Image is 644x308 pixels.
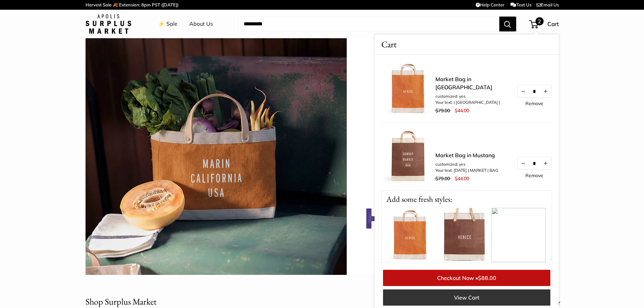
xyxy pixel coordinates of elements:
span: $44.00 [454,175,469,182]
a: ⚡️ Sale [158,19,177,29]
a: Remove [525,101,543,106]
input: Search... [238,17,499,31]
p: Add some fresh styles: [382,191,552,208]
input: Quantity [529,160,540,166]
span: $44.00 [454,108,469,114]
a: Remove [525,173,543,178]
span: Cart [381,38,397,51]
a: Checkout Now •$88.00 [383,270,550,286]
button: Increase quantity by 1 [540,157,551,169]
button: Search [499,17,516,31]
a: About Us [189,19,213,29]
li: customized: yes [435,161,498,167]
li: Your text: [DATE] | MARKET | BAG [435,167,498,173]
a: Market Bag in Mustang [435,151,498,159]
span: $88.00 [478,275,496,281]
button: Decrease quantity by 1 [517,85,529,97]
li: Your text: | [GEOGRAPHIC_DATA] | [435,99,510,105]
span: 2 [535,17,544,25]
span: Cart [547,20,559,27]
span: $79.00 [435,175,450,182]
a: 2 Cart [530,19,559,29]
span: $79.00 [435,108,450,114]
a: Market Bag in [GEOGRAPHIC_DATA] [435,75,510,91]
li: customized: yes [435,93,510,99]
img: Apolis: Surplus Market [86,14,131,34]
input: Quantity [529,88,540,94]
button: Decrease quantity by 1 [517,157,529,169]
button: Increase quantity by 1 [540,85,551,97]
a: Help Center [476,2,504,7]
a: Email Us [536,2,559,7]
a: Text Us [510,2,531,7]
a: View Cart [383,289,550,306]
